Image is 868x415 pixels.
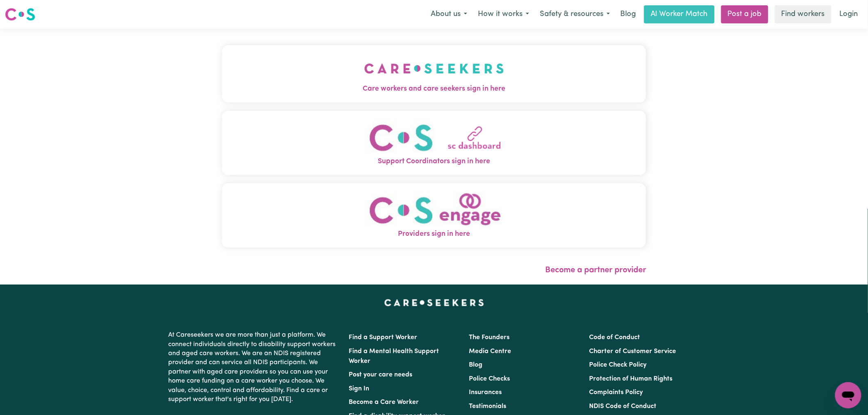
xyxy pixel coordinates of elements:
[349,372,412,378] a: Post your care needs
[615,5,641,23] a: Blog
[349,399,419,406] a: Become a Care Worker
[545,266,646,274] a: Become a partner provider
[222,45,646,103] button: Care workers and care seekers sign in here
[775,5,831,23] a: Find workers
[835,382,861,408] iframe: Button to launch messaging window
[469,376,510,382] a: Police Checks
[721,5,768,23] a: Post a job
[168,327,339,407] p: At Careseekers we are more than just a platform. We connect individuals directly to disability su...
[589,334,640,341] a: Code of Conduct
[473,6,535,23] button: How it works
[222,229,646,239] span: Providers sign in here
[5,5,35,24] a: Careseekers logo
[469,334,509,341] a: The Founders
[835,5,863,23] a: Login
[469,403,506,410] a: Testimonials
[644,5,715,23] a: AI Worker Match
[222,111,646,175] button: Support Coordinators sign in here
[222,156,646,167] span: Support Coordinators sign in here
[349,348,439,365] a: Find a Mental Health Support Worker
[589,376,673,382] a: Protection of Human Rights
[384,299,484,306] a: Careseekers home page
[349,334,417,341] a: Find a Support Worker
[535,6,615,23] button: Safety & resources
[425,6,473,23] button: About us
[589,348,676,355] a: Charter of Customer Service
[469,362,482,368] a: Blog
[222,84,646,94] span: Care workers and care seekers sign in here
[589,389,643,396] a: Complaints Policy
[349,385,369,392] a: Sign In
[469,389,502,396] a: Insurances
[589,403,657,410] a: NDIS Code of Conduct
[589,362,647,368] a: Police Check Policy
[222,183,646,248] button: Providers sign in here
[469,348,511,355] a: Media Centre
[5,7,35,22] img: Careseekers logo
